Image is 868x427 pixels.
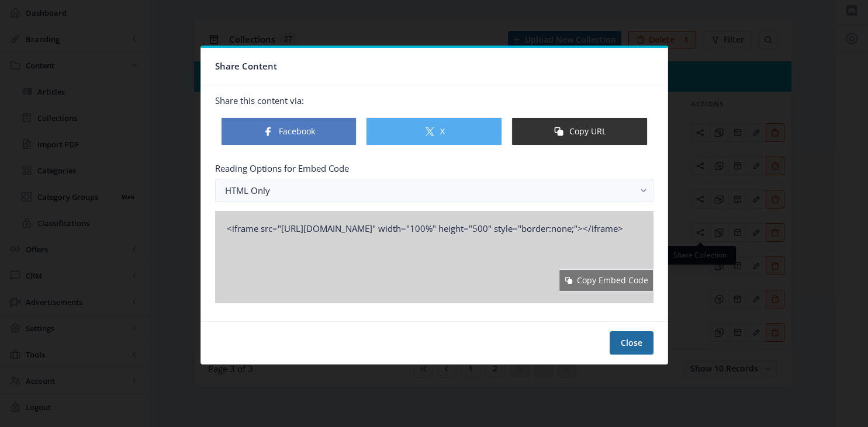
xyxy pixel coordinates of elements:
[215,179,653,202] button: HTML Only
[221,117,357,145] button: Facebook
[215,211,653,269] div: <iframe src="[URL][DOMAIN_NAME]" width="100%" height="500" style="border:none;"></iframe>
[559,269,653,291] button: Copy Embed Code
[610,331,653,355] button: Close
[215,162,653,174] div: Reading Options for Embed Code
[225,183,634,197] div: HTML Only
[201,48,668,85] nb-card-header: Share Content
[215,95,653,106] p: Share this content via:
[511,117,648,145] button: Copy URL
[366,117,502,145] button: X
